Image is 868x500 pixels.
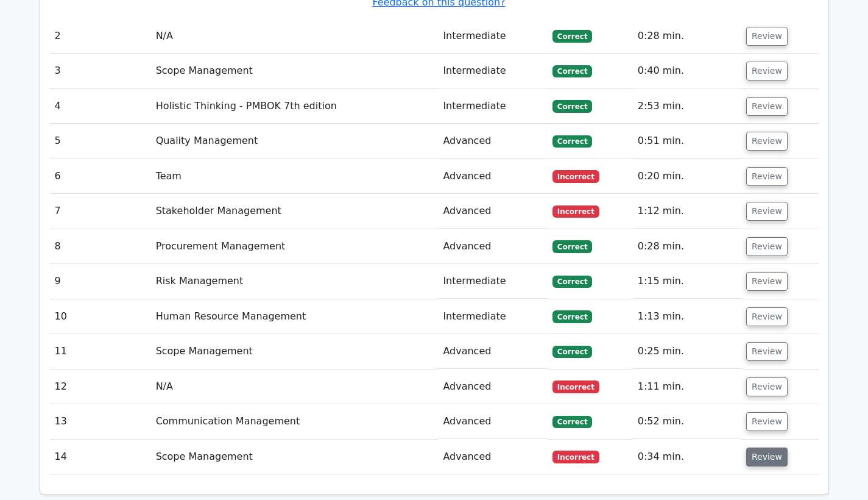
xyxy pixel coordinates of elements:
span: Correct [552,310,592,323]
span: Incorrect [552,451,599,463]
td: Communication Management [151,404,439,439]
td: Advanced [438,370,548,404]
td: 0:25 min. [633,334,741,369]
button: Review [746,272,788,291]
td: 7 [50,194,151,229]
td: 8 [50,229,151,264]
span: Incorrect [552,205,599,218]
td: Scope Management [151,54,439,88]
button: Review [746,307,788,326]
td: 3 [50,54,151,88]
td: 0:20 min. [633,159,741,194]
button: Review [746,167,788,186]
span: Correct [552,240,592,252]
button: Review [746,342,788,361]
button: Review [746,412,788,431]
td: Advanced [438,124,548,159]
span: Correct [552,65,592,77]
td: Team [151,159,439,194]
button: Review [746,97,788,116]
span: Correct [552,100,592,112]
button: Review [746,132,788,151]
span: Incorrect [552,170,599,182]
td: Intermediate [438,89,548,124]
span: Correct [552,416,592,428]
button: Review [746,62,788,80]
span: Correct [552,276,592,288]
td: 0:40 min. [633,54,741,88]
td: Advanced [438,404,548,439]
td: Intermediate [438,299,548,334]
td: Stakeholder Management [151,194,439,229]
td: Human Resource Management [151,299,439,334]
td: 1:12 min. [633,194,741,229]
td: N/A [151,19,439,54]
td: Intermediate [438,19,548,54]
td: 9 [50,264,151,299]
td: 11 [50,334,151,369]
td: Risk Management [151,264,439,299]
td: 13 [50,404,151,439]
button: Review [746,237,788,256]
span: Correct [552,135,592,148]
td: Scope Management [151,334,439,369]
td: N/A [151,370,439,404]
td: Advanced [438,334,548,369]
td: 5 [50,124,151,159]
td: Intermediate [438,54,548,88]
button: Review [746,27,788,46]
td: 1:11 min. [633,370,741,404]
span: Correct [552,346,592,358]
td: Intermediate [438,264,548,299]
td: 6 [50,159,151,194]
td: 10 [50,299,151,334]
button: Review [746,448,788,466]
td: Procurement Management [151,229,439,264]
button: Review [746,377,788,396]
td: Quality Management [151,124,439,159]
td: Holistic Thinking - PMBOK 7th edition [151,89,439,124]
button: Review [746,202,788,221]
td: 1:13 min. [633,299,741,334]
td: Advanced [438,229,548,264]
span: Incorrect [552,380,599,393]
span: Correct [552,30,592,42]
td: 4 [50,89,151,124]
td: 2:53 min. [633,89,741,124]
td: Advanced [438,194,548,229]
td: 0:28 min. [633,229,741,264]
td: 2 [50,19,151,54]
td: 12 [50,370,151,404]
td: 1:15 min. [633,264,741,299]
td: 0:28 min. [633,19,741,54]
td: Advanced [438,159,548,194]
td: 0:51 min. [633,124,741,159]
td: 0:52 min. [633,404,741,439]
td: 0:34 min. [633,440,741,474]
td: Scope Management [151,440,439,474]
td: Advanced [438,440,548,474]
td: 14 [50,440,151,474]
